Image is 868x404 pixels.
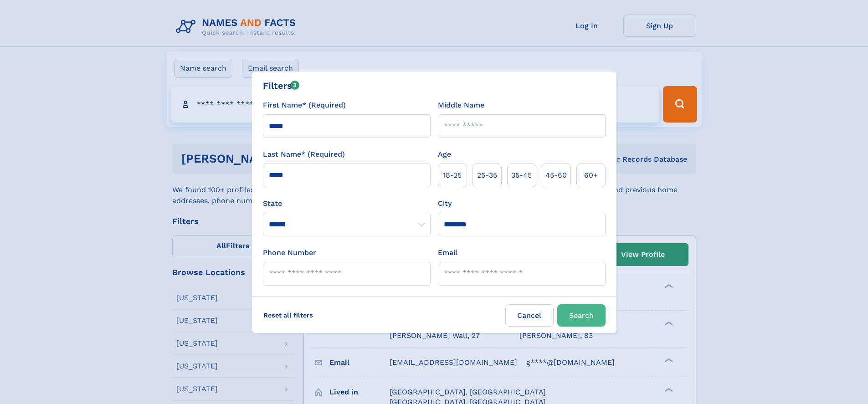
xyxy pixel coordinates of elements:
[557,304,606,327] button: Search
[263,149,345,160] label: Last Name* (Required)
[263,79,300,92] div: Filters
[438,100,484,111] label: Middle Name
[505,304,554,327] label: Cancel
[257,304,319,326] label: Reset all filters
[438,149,451,160] label: Age
[584,170,598,181] span: 60+
[545,170,567,181] span: 45‑60
[477,170,497,181] span: 25‑35
[263,198,431,209] label: State
[263,100,346,111] label: First Name* (Required)
[438,247,457,258] label: Email
[263,247,316,258] label: Phone Number
[438,198,452,209] label: City
[443,170,462,181] span: 18‑25
[511,170,532,181] span: 35‑45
